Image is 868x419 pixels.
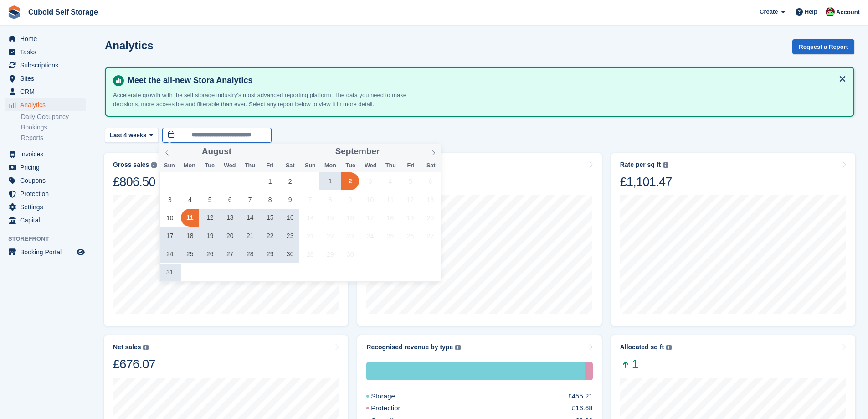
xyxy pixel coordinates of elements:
div: £16.68 [572,403,593,414]
span: Invoices [20,148,75,160]
span: August 15, 2025 [261,209,279,227]
span: September 25, 2025 [381,227,399,245]
span: September 9, 2025 [341,191,359,208]
img: icon-info-grey-7440780725fd019a000dd9b08b2336e03edf1995a4989e88bcd33f0948082b44.svg [143,345,149,350]
span: September 21, 2025 [301,227,319,245]
span: August 30, 2025 [281,245,299,263]
input: Year [231,147,260,156]
span: August 28, 2025 [241,245,259,263]
button: Last 4 weeks [105,128,159,143]
span: September 4, 2025 [381,172,399,190]
span: Storefront [8,234,91,243]
div: Protection [585,362,593,380]
a: menu [5,85,86,98]
span: Wed [220,163,240,169]
span: Coupons [20,174,75,187]
span: August 11, 2025 [181,209,199,227]
span: August 9, 2025 [281,191,299,208]
span: September 18, 2025 [381,209,399,227]
span: Thu [240,163,260,169]
span: Sun [159,163,180,169]
span: August 31, 2025 [161,264,179,281]
span: August 27, 2025 [221,245,239,263]
div: £806.50 [113,174,157,190]
span: September 17, 2025 [361,209,379,227]
a: menu [5,59,86,72]
span: August 5, 2025 [201,191,219,208]
a: menu [5,201,86,213]
a: menu [5,174,86,187]
div: Protection [366,403,424,414]
img: icon-info-grey-7440780725fd019a000dd9b08b2336e03edf1995a4989e88bcd33f0948082b44.svg [663,162,668,168]
span: September 13, 2025 [421,191,439,208]
span: Mon [180,163,200,169]
span: Tasks [20,46,75,58]
div: Allocated sq ft [620,343,664,351]
div: £455.21 [568,391,592,402]
span: September 8, 2025 [321,191,339,208]
button: Request a Report [792,39,854,54]
span: August 10, 2025 [161,209,179,227]
span: August [202,147,231,156]
span: September 7, 2025 [301,191,319,208]
span: August 3, 2025 [161,191,179,208]
span: September 29, 2025 [321,245,339,263]
span: Booking Portal [20,246,75,259]
span: August 2, 2025 [281,172,299,190]
span: September 12, 2025 [401,191,419,208]
span: Last 4 weeks [110,131,146,140]
div: Recognised revenue by type [366,343,453,351]
span: September 30, 2025 [341,245,359,263]
span: August 21, 2025 [241,227,259,245]
span: September 27, 2025 [421,227,439,245]
span: August 7, 2025 [241,191,259,208]
a: menu [5,72,86,85]
span: August 26, 2025 [201,245,219,263]
span: August 1, 2025 [261,172,279,190]
span: September 2, 2025 [341,172,359,190]
span: Protection [20,187,75,200]
div: Gross sales [113,161,149,169]
a: menu [5,46,86,58]
span: August 24, 2025 [161,245,179,263]
span: September 5, 2025 [401,172,419,190]
span: Fri [260,163,280,169]
span: August 20, 2025 [221,227,239,245]
span: September 28, 2025 [301,245,319,263]
span: August 22, 2025 [261,227,279,245]
span: Help [805,7,817,16]
a: Bookings [21,123,86,132]
span: September 14, 2025 [301,209,319,227]
span: August 4, 2025 [181,191,199,208]
span: September 19, 2025 [401,209,419,227]
span: Settings [20,201,75,213]
span: September 1, 2025 [321,172,339,190]
a: Daily Occupancy [21,113,86,121]
span: Fri [401,163,421,169]
span: August 19, 2025 [201,227,219,245]
span: August 29, 2025 [261,245,279,263]
img: icon-info-grey-7440780725fd019a000dd9b08b2336e03edf1995a4989e88bcd33f0948082b44.svg [666,345,672,350]
span: August 16, 2025 [281,209,299,227]
span: Sun [300,163,320,169]
span: September 6, 2025 [421,172,439,190]
span: September 15, 2025 [321,209,339,227]
span: September 20, 2025 [421,209,439,227]
span: Analytics [20,98,75,111]
span: August 18, 2025 [181,227,199,245]
div: Storage [366,362,585,380]
div: Storage [366,391,417,402]
a: menu [5,161,86,174]
a: menu [5,246,86,259]
img: icon-info-grey-7440780725fd019a000dd9b08b2336e03edf1995a4989e88bcd33f0948082b44.svg [455,345,461,350]
span: September 16, 2025 [341,209,359,227]
div: £676.07 [113,357,155,372]
a: Cuboid Self Storage [25,5,102,20]
input: Year [380,147,408,156]
span: September 23, 2025 [341,227,359,245]
span: Mon [320,163,340,169]
img: George Fielding [826,7,835,16]
span: Account [836,8,860,17]
a: menu [5,148,86,160]
p: Accelerate growth with the self storage industry's most advanced reporting platform. The data you... [113,91,432,109]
